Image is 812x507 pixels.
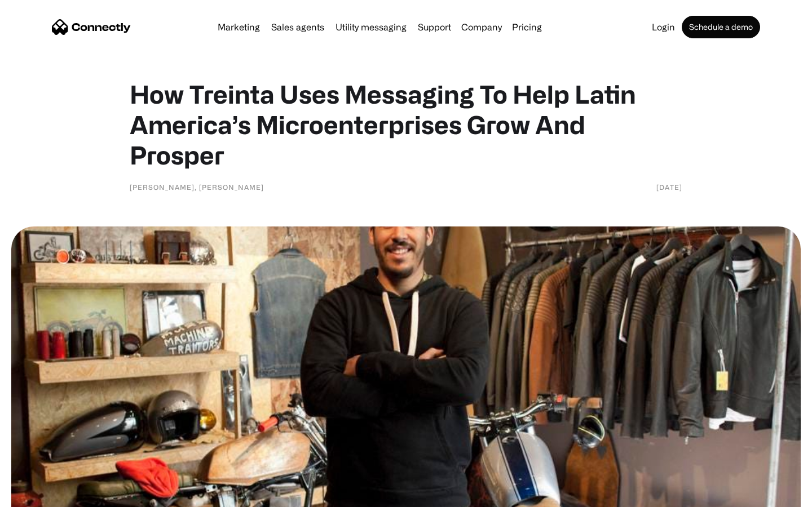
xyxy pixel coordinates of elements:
a: Pricing [507,23,546,32]
a: Login [647,23,679,32]
a: Support [413,23,456,32]
a: Utility messaging [331,23,411,32]
a: Schedule a demo [682,16,760,38]
div: Company [461,19,502,35]
a: Marketing [213,23,264,32]
div: [DATE] [656,181,682,193]
aside: Language selected: English [11,487,68,503]
a: Sales agents [267,23,329,32]
div: [PERSON_NAME], [PERSON_NAME] [130,181,264,193]
h1: How Treinta Uses Messaging To Help Latin America’s Microenterprises Grow And Prosper [130,79,682,170]
ul: Language list [23,487,68,503]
